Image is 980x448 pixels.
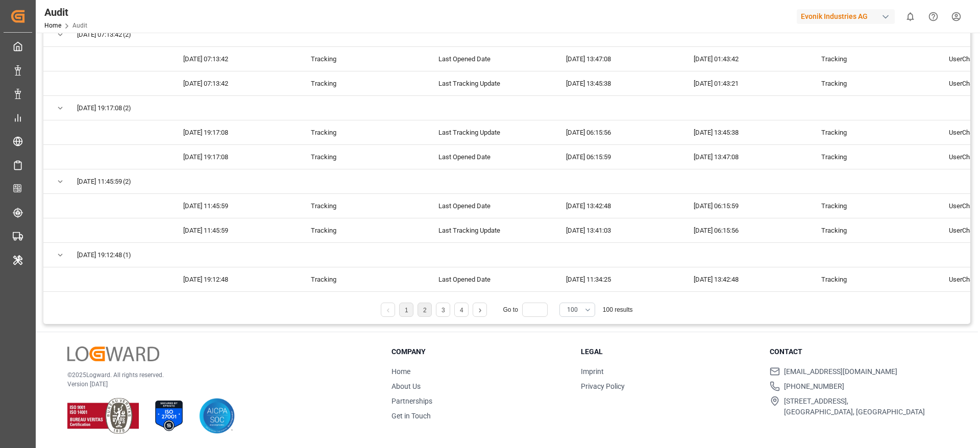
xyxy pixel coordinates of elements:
[171,120,299,144] div: [DATE] 19:17:08
[681,120,809,144] div: [DATE] 13:45:38
[899,5,922,28] button: show 0 new notifications
[77,243,122,267] span: [DATE] 19:12:48
[67,346,159,361] img: Logward Logo
[426,194,554,218] div: Last Opened Date
[44,5,87,20] div: Audit
[681,47,809,71] div: [DATE] 01:43:42
[554,47,681,71] div: [DATE] 13:47:08
[171,267,299,291] div: [DATE] 19:12:48
[681,218,809,242] div: [DATE] 06:15:56
[199,398,235,434] img: AICPA SOC
[426,47,554,71] div: Last Opened Date
[77,96,122,120] span: [DATE] 19:17:08
[581,367,604,376] a: Imprint
[391,412,431,420] a: Get in Touch
[426,267,554,291] div: Last Opened Date
[405,307,408,314] a: 1
[299,120,426,144] div: Tracking
[391,367,410,376] a: Home
[442,307,445,314] a: 3
[123,96,131,120] span: (2)
[299,267,426,291] div: Tracking
[123,243,131,267] span: (1)
[554,194,681,218] div: [DATE] 13:42:48
[797,7,899,26] button: Evonik Industries AG
[391,346,568,357] h3: Company
[784,381,844,392] span: [PHONE_NUMBER]
[77,23,122,46] span: [DATE] 07:13:42
[299,218,426,242] div: Tracking
[554,71,681,95] div: [DATE] 13:45:38
[554,120,681,144] div: [DATE] 06:15:56
[426,145,554,169] div: Last Opened Date
[784,396,925,417] span: [STREET_ADDRESS], [GEOGRAPHIC_DATA], [GEOGRAPHIC_DATA]
[399,303,413,317] li: 1
[681,145,809,169] div: [DATE] 13:47:08
[454,303,469,317] li: 4
[681,194,809,218] div: [DATE] 06:15:59
[809,71,937,95] div: Tracking
[44,22,61,29] a: Home
[809,267,937,291] div: Tracking
[151,398,187,434] img: ISO 27001 Certification
[299,47,426,71] div: Tracking
[460,307,463,314] a: 4
[391,397,432,405] a: Partnerships
[797,9,895,24] div: Evonik Industries AG
[426,218,554,242] div: Last Tracking Update
[67,398,139,434] img: ISO 9001 & ISO 14001 Certification
[559,303,595,317] button: open menu
[77,170,122,193] span: [DATE] 11:45:59
[436,303,450,317] li: 3
[809,145,937,169] div: Tracking
[473,303,487,317] li: Next Page
[784,366,897,377] span: [EMAIL_ADDRESS][DOMAIN_NAME]
[299,145,426,169] div: Tracking
[581,346,757,357] h3: Legal
[391,382,421,390] a: About Us
[681,267,809,291] div: [DATE] 13:42:48
[581,382,625,390] a: Privacy Policy
[171,194,299,218] div: [DATE] 11:45:59
[123,170,131,193] span: (2)
[381,303,395,317] li: Previous Page
[67,370,366,380] p: © 2025 Logward. All rights reserved.
[418,303,432,317] li: 2
[809,218,937,242] div: Tracking
[809,47,937,71] div: Tracking
[123,23,131,46] span: (2)
[770,346,946,357] h3: Contact
[171,47,299,71] div: [DATE] 07:13:42
[554,267,681,291] div: [DATE] 11:34:25
[426,120,554,144] div: Last Tracking Update
[426,71,554,95] div: Last Tracking Update
[67,380,366,389] p: Version [DATE]
[681,71,809,95] div: [DATE] 01:43:21
[554,218,681,242] div: [DATE] 13:41:03
[809,194,937,218] div: Tracking
[171,71,299,95] div: [DATE] 07:13:42
[503,303,551,317] div: Go to
[922,5,945,28] button: Help Center
[809,120,937,144] div: Tracking
[299,194,426,218] div: Tracking
[554,145,681,169] div: [DATE] 06:15:59
[567,305,578,314] span: 100
[423,307,427,314] a: 2
[171,218,299,242] div: [DATE] 11:45:59
[603,306,633,313] span: 100 results
[299,71,426,95] div: Tracking
[171,145,299,169] div: [DATE] 19:17:08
